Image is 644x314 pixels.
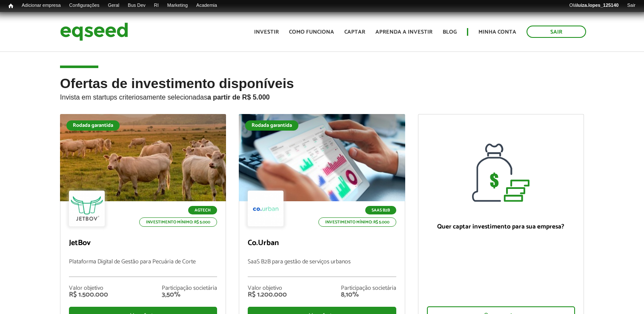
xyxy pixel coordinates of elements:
a: Como funciona [289,29,334,35]
a: Captar [344,29,365,35]
a: Adicionar empresa [17,2,65,9]
a: Minha conta [478,29,516,35]
div: Valor objetivo [248,285,287,291]
p: Invista em startups criteriosamente selecionadas [60,91,584,101]
strong: luiza.lopes_125140 [577,3,619,8]
a: Blog [443,29,457,35]
a: Bus Dev [123,2,150,9]
div: Rodada garantida [245,120,298,131]
a: Sair [527,26,586,38]
div: R$ 1.200.000 [248,291,287,298]
img: EqSeed [60,20,128,43]
a: Marketing [163,2,192,9]
strong: a partir de R$ 5.000 [207,94,270,101]
p: SaaS B2B para gestão de serviços urbanos [248,259,396,277]
p: Investimento mínimo: R$ 5.000 [139,217,217,227]
p: SaaS B2B [365,206,396,214]
p: Co.Urban [248,239,396,248]
p: Investimento mínimo: R$ 5.000 [318,217,396,227]
a: Aprenda a investir [375,29,432,35]
div: Participação societária [341,285,396,291]
span: Início [9,3,13,9]
a: Oláluiza.lopes_125140 [565,2,623,9]
p: Agtech [188,206,217,214]
a: RI [150,2,163,9]
a: Investir [254,29,279,35]
a: Geral [103,2,123,9]
h2: Ofertas de investimento disponíveis [60,76,584,114]
div: Participação societária [162,285,217,291]
div: Rodada garantida [66,120,120,131]
div: Valor objetivo [69,285,108,291]
div: R$ 1.500.000 [69,291,108,298]
div: 8,10% [341,291,396,298]
p: JetBov [69,239,217,248]
p: Plataforma Digital de Gestão para Pecuária de Corte [69,259,217,277]
a: Início [4,2,17,10]
a: Configurações [65,2,104,9]
a: Academia [192,2,221,9]
div: 3,50% [162,291,217,298]
p: Quer captar investimento para sua empresa? [427,223,575,231]
a: Sair [623,2,640,9]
